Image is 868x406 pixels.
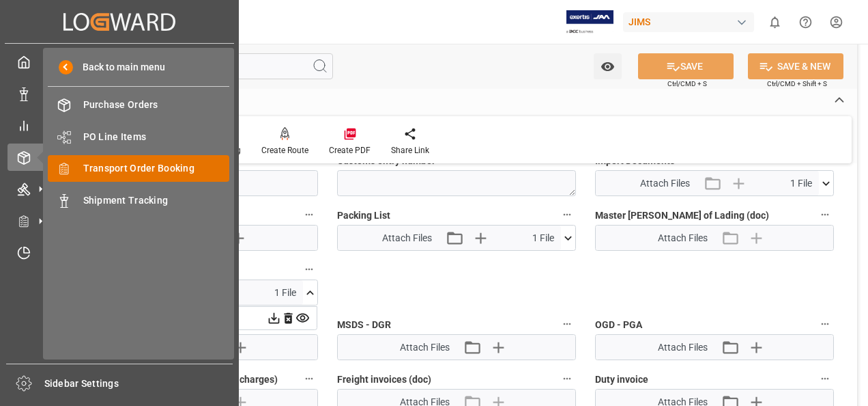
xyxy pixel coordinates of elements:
button: JIMS [623,9,759,35]
button: Duty invoice [816,370,834,388]
img: Exertis%20JAM%20-%20Email%20Logo.jpg_1722504956.jpg [566,10,613,34]
span: 1 File [532,231,554,245]
a: PO Line Items [48,123,229,150]
button: open menu [594,53,622,79]
button: SAVE [638,53,734,79]
span: Purchase Orders [83,98,230,112]
a: Shipment Tracking [48,187,229,213]
a: Data Management [8,80,231,107]
span: Transport Order Booking [83,161,230,176]
button: Freight invoices (doc) [558,370,576,388]
button: Invoice from the Supplier (doc) [300,260,318,278]
span: Attach Files [382,231,432,245]
span: Master [PERSON_NAME] of Lading (doc) [595,208,769,223]
button: Help Center [790,7,821,38]
span: 1 File [274,286,296,300]
a: Transport Order Booking [48,155,229,182]
span: Duty invoice [595,373,648,387]
a: Purchase Orders [48,92,229,118]
div: Create PDF [329,144,371,157]
span: PO Line Items [83,130,230,144]
div: Share Link [391,144,429,157]
span: Packing List [337,208,390,223]
span: OGD - PGA [595,318,642,332]
button: Shipping Letter of Instructions [300,206,318,224]
button: Quote (Freight and/or any additional charges) [300,370,318,388]
span: MSDS - DGR [337,318,391,332]
span: Attach Files [658,340,708,355]
button: Master [PERSON_NAME] of Lading (doc) [816,206,834,224]
button: show 0 new notifications [759,7,790,38]
a: My Cockpit [8,49,231,75]
button: Packing List [558,206,576,224]
button: MSDS - DGR [558,315,576,333]
span: 1 File [790,176,812,191]
span: Attach Files [640,176,690,191]
button: SAVE & NEW [748,53,843,79]
div: Create Route [261,144,308,157]
span: Freight invoices (doc) [337,373,431,387]
button: OGD - PGA [816,315,834,333]
a: My Reports [8,112,231,139]
a: Timeslot Management V2 [8,239,231,266]
span: Shipment Tracking [83,193,230,208]
span: Attach Files [658,231,708,245]
span: Ctrl/CMD + S [667,79,707,89]
span: Attach Files [400,340,450,355]
span: Back to main menu [73,60,165,75]
span: Sidebar Settings [44,377,233,391]
div: JIMS [623,12,754,32]
span: Ctrl/CMD + Shift + S [767,79,827,89]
